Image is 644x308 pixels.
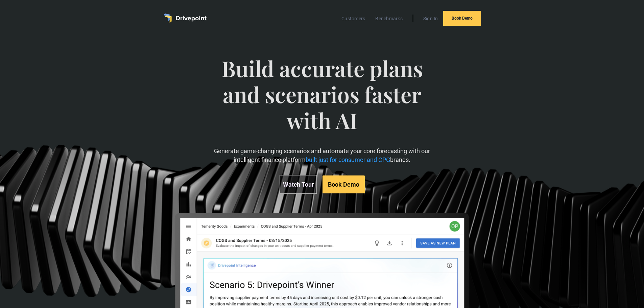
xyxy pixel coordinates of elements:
span: built just for consumer and CPG [306,156,390,163]
a: Watch Tour [280,175,317,194]
a: Sign In [420,14,442,23]
span: Build accurate plans and scenarios faster with AI [211,55,433,147]
a: home [163,14,207,23]
a: Customers [338,14,368,23]
a: Benchmarks [372,14,406,23]
p: Generate game-changing scenarios and automate your core forecasting with our intelligent finance ... [211,147,433,164]
a: Book Demo [323,175,365,193]
a: Book Demo [443,11,481,26]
